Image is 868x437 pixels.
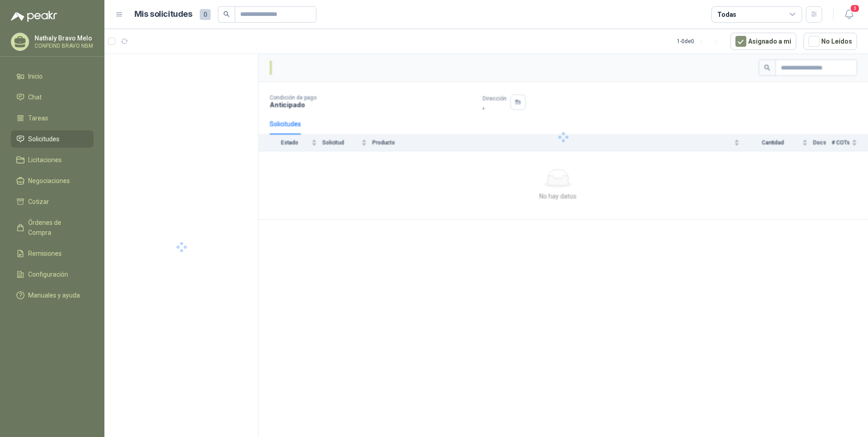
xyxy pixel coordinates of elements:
[28,155,62,165] span: Licitaciones
[677,34,723,49] div: 1 - 0 de 0
[11,287,94,304] a: Manuales y ayuda
[28,134,59,144] span: Solicitudes
[11,214,94,241] a: Órdenes de Compra
[11,11,57,22] img: Logo peakr
[28,176,70,186] span: Negociaciones
[28,92,42,102] span: Chat
[28,248,62,258] span: Remisiones
[11,245,94,262] a: Remisiones
[11,109,94,127] a: Tareas
[11,68,94,85] a: Inicio
[35,35,93,41] p: Nathaly Bravo Melo
[11,266,94,283] a: Configuración
[28,269,68,279] span: Configuración
[804,33,857,50] button: No Leídos
[850,4,860,13] span: 3
[28,113,48,123] span: Tareas
[11,172,94,189] a: Negociaciones
[730,33,796,50] button: Asignado a mi
[200,9,211,20] span: 0
[11,130,94,148] a: Solicitudes
[28,290,80,300] span: Manuales y ayuda
[28,218,85,238] span: Órdenes de Compra
[841,6,857,23] button: 3
[11,89,94,106] a: Chat
[717,10,736,20] div: Todas
[134,8,192,21] h1: Mis solicitudes
[35,43,93,49] p: CONFEIND BRAVO NBM
[28,71,43,81] span: Inicio
[11,151,94,169] a: Licitaciones
[28,197,49,207] span: Cotizar
[11,193,94,210] a: Cotizar
[223,11,230,17] span: search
